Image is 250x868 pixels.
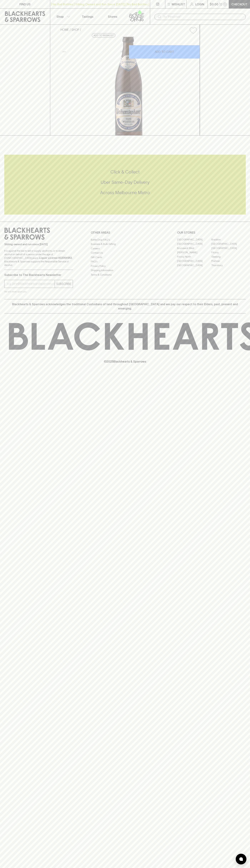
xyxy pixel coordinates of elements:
[177,238,211,242] a: [GEOGRAPHIC_DATA]
[91,230,159,235] p: OTHER AREAS
[224,3,226,5] p: 0
[211,246,246,250] a: [GEOGRAPHIC_DATA]
[55,280,73,288] button: SUBSCRIBE
[4,169,246,175] h5: Click & Collect
[4,179,246,185] h5: Uber Same-Day Delivery
[91,251,159,255] a: Contact Us
[210,2,218,6] p: $0.00
[108,14,117,19] p: Stores
[129,45,200,59] button: ADD TO CART
[91,273,159,277] a: Terms & Conditions
[239,857,243,861] img: bubble-icon
[91,268,159,273] a: Shipping Information
[4,249,73,267] p: It is against the law to sell or supply alcohol to, or to obtain alcohol on behalf of a person un...
[211,263,246,268] a: Thornbury
[177,246,211,250] a: Brunswick West
[50,9,75,24] button: Shop
[91,246,159,251] a: Careers
[91,238,159,242] a: Bottle Drop FAQ's
[56,282,71,286] p: SUBSCRIBE
[211,255,246,259] a: Geelong
[58,37,200,135] img: 2863.png
[4,155,246,214] div: Call to action block
[91,242,159,246] a: Business & Bulk Gifting
[211,250,246,255] a: Fitzroy
[177,263,211,268] a: [GEOGRAPHIC_DATA]
[61,28,69,31] a: HOME
[7,281,55,287] input: e.g. jane@blackheartsandsparrows.com.au
[4,290,73,293] p: We will never spam you
[177,250,211,255] a: [PERSON_NAME]
[155,50,174,54] p: ADD TO CART
[19,2,31,6] p: FIND US
[163,14,243,20] input: Try "Pinot noir"
[211,259,246,263] a: Prahran
[177,242,211,246] a: [GEOGRAPHIC_DATA]
[231,2,247,6] p: Checkout
[91,255,159,259] a: Gift Cards
[4,243,73,246] p: Sibling owned and run since [DATE]
[177,259,211,263] a: [GEOGRAPHIC_DATA]
[75,9,100,24] a: Tastings
[100,9,125,24] a: Stores
[177,255,211,259] a: Fitzroy North
[211,242,246,246] a: [GEOGRAPHIC_DATA]
[91,264,159,268] a: Privacy Policy
[177,230,246,235] p: OUR STORES
[211,238,246,242] a: Braddon
[188,26,198,35] button: Add to wishlist
[82,14,93,19] p: Tastings
[92,33,115,38] button: Add to wishlist
[172,2,185,6] p: Wishlist
[71,28,79,31] a: SHOP
[39,256,72,259] strong: Liquor License #32064953
[195,2,204,6] p: Login
[7,302,243,311] p: Blackhearts & Sparrows acknowledges the traditional Custodians of land throughout [GEOGRAPHIC_DAT...
[56,14,64,19] p: Shop
[91,260,159,264] a: FAQ's
[4,190,246,196] h5: Across Melbourne Metro
[4,273,73,277] p: Subscribe to The Blackhearts Newsletter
